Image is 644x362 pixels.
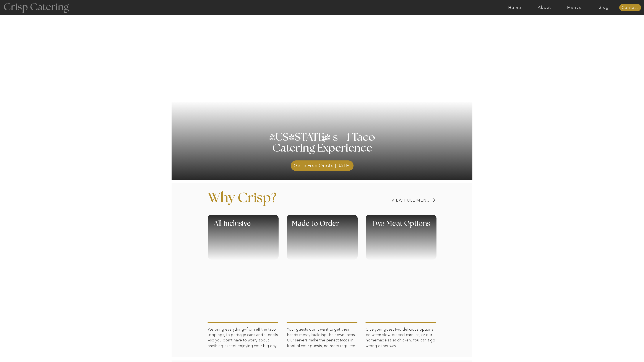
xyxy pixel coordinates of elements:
a: Get a Free Quote [DATE] [291,158,354,171]
h3: ' [304,132,322,143]
h1: Made to Order [292,220,384,233]
h3: # [312,134,337,147]
a: Home [500,5,530,10]
a: Menus [559,5,589,10]
a: Contact [619,6,641,10]
a: Blog [589,5,619,10]
h1: [US_STATE] s 1 Taco Catering Experience [267,132,378,165]
a: View Full Menu [362,198,430,202]
h1: All Inclusive [214,220,294,233]
p: Your guests don't want to get their hands messy building their own tacos. Our servers make the pe... [287,327,358,351]
h1: Two Meat Options [372,220,449,233]
a: About [530,5,559,10]
p: Why Crisp? [208,191,324,211]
